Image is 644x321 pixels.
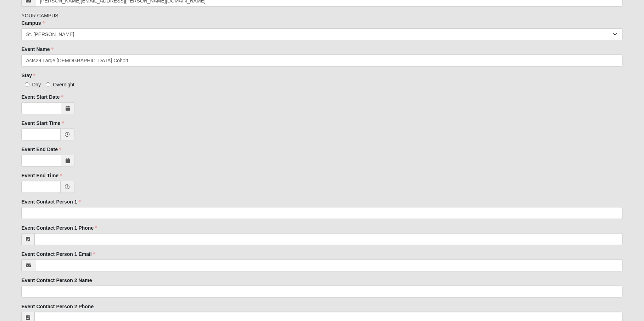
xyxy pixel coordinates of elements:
label: Event Contact Person 1 Email [21,251,95,258]
label: Event Contact Person 2 Name [21,277,92,284]
label: Event End Date [21,146,61,153]
label: Campus [21,19,44,27]
input: Overnight [46,82,50,87]
label: Event Name [21,46,53,53]
label: Event Contact Person 1 [21,198,80,205]
label: Event Start Date [21,93,63,101]
label: Event Start Time [21,120,64,127]
label: Event Contact Person 1 Phone [21,224,97,231]
label: Event End Time [21,172,62,179]
label: Stay [21,72,35,79]
label: Event Contact Person 2 Phone [21,303,94,310]
span: Overnight [53,82,74,87]
input: Day [25,82,29,87]
span: Day [32,82,41,87]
